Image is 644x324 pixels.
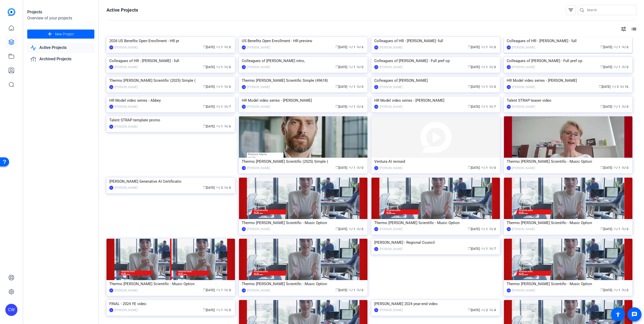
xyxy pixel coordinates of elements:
[109,77,232,84] div: Thermo [PERSON_NAME] Scientific (2025) Simple (
[568,7,574,13] mat-icon: filter_list
[374,85,378,89] div: CW
[203,65,206,68] span: calendar_today
[348,105,355,109] span: / 1
[481,65,484,68] span: group
[600,166,612,170] span: [DATE]
[335,105,347,109] span: [DATE]
[622,45,625,48] span: radio
[507,85,511,89] div: CW
[109,308,113,312] div: CW
[224,125,231,128] span: / 6
[507,105,511,109] div: CW
[380,227,402,232] div: [PERSON_NAME]
[203,288,215,292] span: [DATE]
[600,105,603,108] span: calendar_today
[109,97,232,104] div: HR Model video series - Abbey
[224,45,227,48] span: radio
[203,85,206,88] span: calendar_today
[507,280,630,288] div: Thermo [PERSON_NAME] Scientific - Music Option
[507,288,511,292] div: CW
[27,43,94,53] a: Active Projects
[216,288,219,291] span: group
[224,65,231,69] span: / 0
[115,104,138,109] div: [PERSON_NAME]
[374,300,497,308] div: [PERSON_NAME] 2024 year-end video
[357,166,363,170] span: / 0
[600,65,603,68] span: calendar_today
[357,85,360,88] span: radio
[489,65,492,68] span: radio
[242,45,246,49] div: CW
[489,166,496,170] span: / 0
[216,288,223,292] span: / 1
[224,85,227,88] span: radio
[600,288,603,291] span: calendar_today
[489,166,492,169] span: radio
[587,7,632,13] input: Search
[242,57,365,65] div: Colleagues of [PERSON_NAME] intro,
[489,45,496,49] span: / 0
[599,85,610,89] span: [DATE]
[348,227,352,230] span: group
[357,45,360,48] span: radio
[203,45,206,48] span: calendar_today
[507,57,630,65] div: Colleagues of [PERSON_NAME] - Full pref op
[224,308,231,312] span: / 0
[600,166,603,169] span: calendar_today
[247,227,270,232] div: [PERSON_NAME]
[600,227,603,230] span: calendar_today
[109,280,232,288] div: Thermo [PERSON_NAME] Scientific - Music Option
[335,65,338,68] span: calendar_today
[481,308,484,311] span: group
[374,227,378,231] div: CW
[47,31,53,37] mat-icon: add
[489,45,492,48] span: radio
[242,105,246,109] div: CW
[507,65,511,69] div: CW
[622,227,628,231] span: / 0
[481,45,488,49] span: / 1
[242,65,246,69] div: CW
[613,227,616,230] span: group
[613,227,620,231] span: / 1
[374,45,378,49] div: CW
[216,105,223,109] span: / 1
[507,97,630,104] div: Talent STRAP teaser video
[242,219,365,227] div: Thermo [PERSON_NAME] Scientific - Music Option
[203,308,215,312] span: [DATE]
[380,104,402,109] div: [PERSON_NAME]
[622,166,625,169] span: radio
[27,15,94,21] div: Overview of your projects
[374,219,497,227] div: Thermo [PERSON_NAME] Scientific - Music Option
[216,186,223,190] span: / 2
[600,227,612,231] span: [DATE]
[357,65,360,68] span: radio
[357,227,360,230] span: radio
[348,65,355,69] span: / 1
[507,77,630,84] div: HR Model video series - [PERSON_NAME]
[481,85,484,88] span: group
[247,65,270,70] div: [PERSON_NAME]
[489,105,496,109] span: / 7
[203,65,215,69] span: [DATE]
[622,288,625,291] span: radio
[489,85,492,88] span: radio
[216,124,219,127] span: group
[106,7,138,13] h1: Active Projects
[468,105,471,108] span: calendar_today
[600,45,603,48] span: calendar_today
[357,85,363,89] span: / 0
[216,186,219,189] span: group
[357,288,360,291] span: radio
[216,308,219,311] span: group
[374,37,497,45] div: Colleagues of HR - [PERSON_NAME]- full
[622,105,625,108] span: radio
[468,227,471,230] span: calendar_today
[489,308,492,311] span: radio
[247,104,270,109] div: [PERSON_NAME]
[600,45,612,49] span: [DATE]
[512,45,535,50] div: [PERSON_NAME]
[612,85,619,89] span: / 3
[242,97,365,104] div: HR Model video series - [PERSON_NAME]
[247,288,270,293] div: [PERSON_NAME]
